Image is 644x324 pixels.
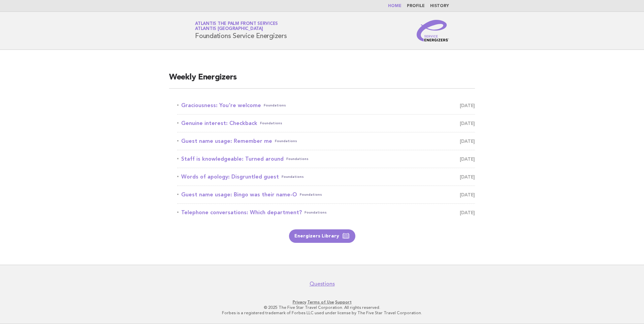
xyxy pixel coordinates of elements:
[177,190,475,199] a: Guest name usage: Bingo was their name-OFoundations [DATE]
[195,22,287,39] h1: Foundations Service Energizers
[195,27,263,31] span: Atlantis [GEOGRAPHIC_DATA]
[169,72,475,89] h2: Weekly Energizers
[460,119,475,128] span: [DATE]
[289,229,355,243] a: Energizers Library
[430,4,449,8] a: History
[293,300,306,304] a: Privacy
[177,119,475,128] a: Genuine interest: CheckbackFoundations [DATE]
[177,154,475,164] a: Staff is knowledgeable: Turned aroundFoundations [DATE]
[275,136,297,146] span: Foundations
[388,4,401,8] a: Home
[460,154,475,164] span: [DATE]
[116,299,528,305] p: · ·
[335,300,352,304] a: Support
[310,281,335,287] a: Questions
[177,208,475,217] a: Telephone conversations: Which department?Foundations [DATE]
[116,310,528,316] p: Forbes is a registered trademark of Forbes LLC used under license by The Five Star Travel Corpora...
[460,136,475,146] span: [DATE]
[460,101,475,110] span: [DATE]
[177,101,475,110] a: Graciousness: You're welcomeFoundations [DATE]
[177,136,475,146] a: Guest name usage: Remember meFoundations [DATE]
[307,300,334,304] a: Terms of Use
[195,22,278,31] a: Atlantis The Palm Front ServicesAtlantis [GEOGRAPHIC_DATA]
[417,20,449,41] img: Service Energizers
[286,154,309,164] span: Foundations
[407,4,425,8] a: Profile
[300,190,322,199] span: Foundations
[116,305,528,310] p: © 2025 The Five Star Travel Corporation. All rights reserved.
[264,101,286,110] span: Foundations
[282,172,304,182] span: Foundations
[304,208,327,217] span: Foundations
[260,119,282,128] span: Foundations
[460,172,475,182] span: [DATE]
[177,172,475,182] a: Words of apology: Disgruntled guestFoundations [DATE]
[460,190,475,199] span: [DATE]
[460,208,475,217] span: [DATE]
